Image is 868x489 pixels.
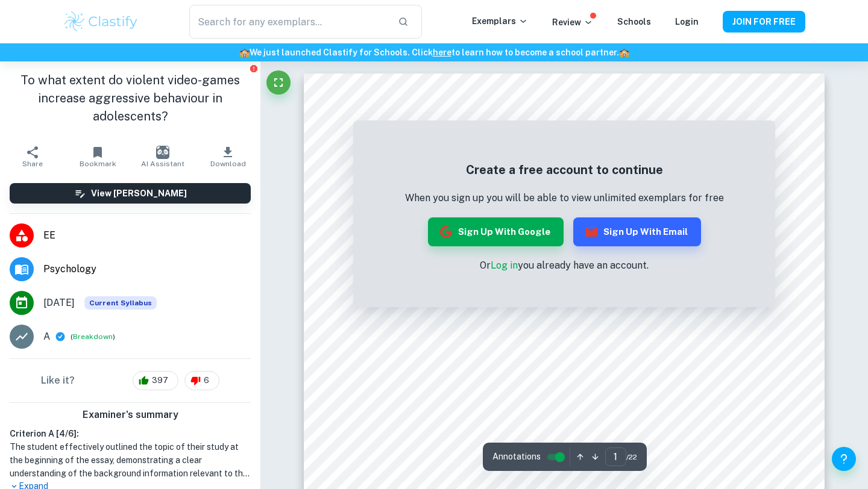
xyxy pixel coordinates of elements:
div: 397 [133,371,178,390]
button: Bookmark [65,140,130,173]
h1: The student effectively outlined the topic of their study at the beginning of the essay, demonstr... [10,440,251,480]
img: Clastify logo [63,10,139,34]
span: 397 [145,375,175,387]
h6: Criterion A [ 4 / 6 ]: [10,427,251,440]
span: ( ) [71,331,115,343]
p: Review [552,16,593,29]
img: AI Assistant [156,146,169,159]
button: View [PERSON_NAME] [10,183,251,204]
span: 🏫 [619,48,629,57]
h5: Create a free account to continue [405,161,724,179]
h6: Examiner's summary [5,408,256,422]
span: Share [22,160,43,168]
p: Or you already have an account. [405,258,724,273]
span: Bookmark [80,160,116,168]
span: Psychology [43,262,251,276]
span: Current Syllabus [84,296,157,310]
button: Breakdown [73,331,113,342]
button: Sign up with Google [428,217,564,246]
span: EE [43,228,251,243]
div: 6 [184,371,219,390]
span: Download [210,160,246,168]
p: When you sign up you will be able to view unlimited exemplars for free [405,191,724,205]
span: Annotations [492,450,541,463]
p: A [43,329,50,344]
span: 6 [197,375,216,387]
button: Report issue [249,64,258,73]
input: Search for any exemplars... [189,5,388,39]
button: Fullscreen [266,70,291,95]
button: Download [195,140,260,173]
a: Schools [617,17,651,26]
h6: Like it? [41,373,75,388]
span: AI Assistant [141,160,184,168]
h1: To what extent do violent video-games increase aggressive behaviour in adolescents? [10,71,251,125]
button: Sign up with Email [573,217,701,246]
button: AI Assistant [130,140,195,173]
span: 🏫 [239,48,250,57]
h6: We just launched Clastify for Schools. Click to learn how to become a school partner. [2,46,866,59]
a: Login [675,17,699,26]
a: here [433,48,451,57]
button: JOIN FOR FREE [723,11,805,33]
span: / 22 [626,452,637,463]
a: Log in [491,260,518,271]
h6: View [PERSON_NAME] [91,187,187,200]
div: This exemplar is based on the current syllabus. Feel free to refer to it for inspiration/ideas wh... [84,296,157,310]
p: Exemplars [472,14,528,28]
span: [DATE] [43,296,75,310]
button: Help and Feedback [832,447,856,471]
